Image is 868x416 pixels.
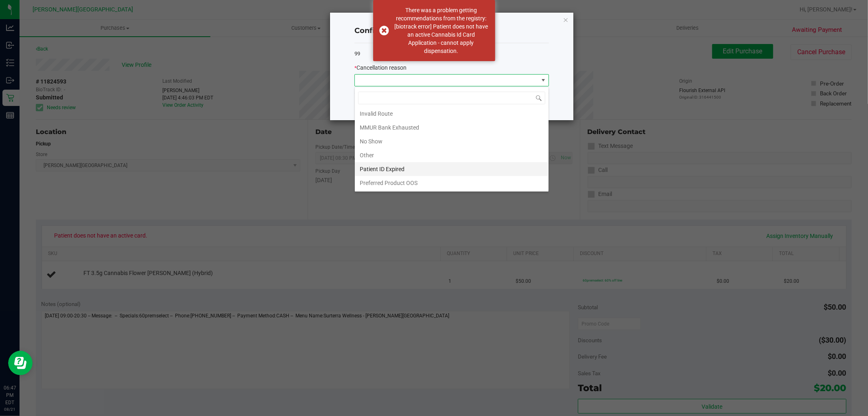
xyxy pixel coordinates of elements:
span: 99 [354,51,360,57]
button: Close [563,15,568,24]
li: No Show [355,134,549,148]
div: There was a problem getting recommendations from the registry: [biotrack error] Patient does not ... [394,6,489,55]
li: Preferred Product OOS [355,176,549,190]
li: MMUR Bank Exhausted [355,121,549,134]
h4: Confirm order cancellation [354,26,549,36]
li: Invalid Route [355,107,549,121]
li: Other [355,148,549,162]
span: Cancellation reason [356,64,407,71]
iframe: Resource center [8,351,33,375]
li: Patient ID Expired [355,162,549,176]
